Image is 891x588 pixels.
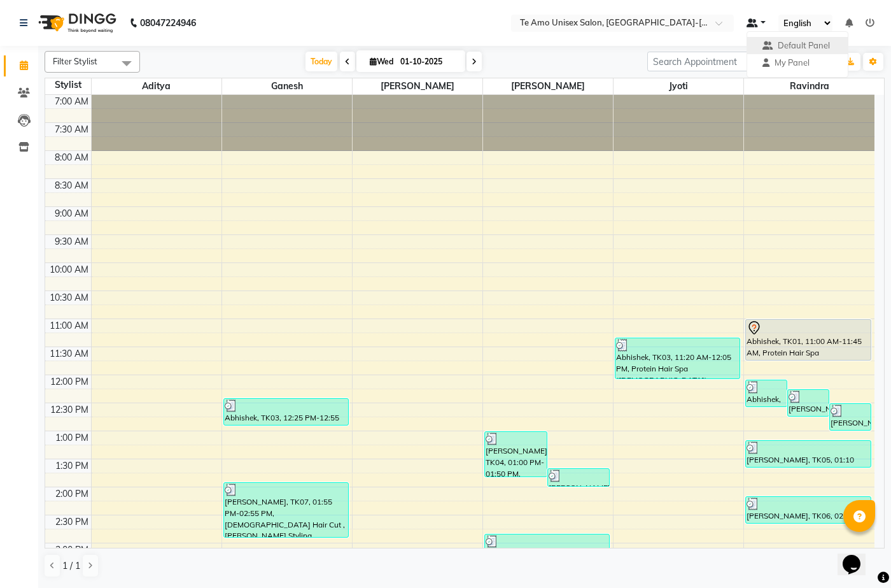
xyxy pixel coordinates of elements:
[45,78,91,92] div: Stylist
[775,57,810,68] span: My Panel
[52,235,91,248] div: 9:30 AM
[788,390,829,416] div: [PERSON_NAME], TK02, 12:15 PM-12:45 PM, [DEMOGRAPHIC_DATA] Hair Cut
[838,537,878,575] iframe: chat widget
[52,179,91,192] div: 8:30 AM
[62,559,80,573] span: 1 / 1
[47,347,91,361] div: 11:30 AM
[830,404,871,430] div: [PERSON_NAME], TK04, 12:30 PM-01:00 PM, [PERSON_NAME] Styling
[48,403,91,417] div: 12:30 PM
[647,52,759,71] input: Search Appointment
[353,78,482,94] span: [PERSON_NAME]
[222,78,352,94] span: Ganesh
[53,487,91,501] div: 2:00 PM
[47,319,91,333] div: 11:00 AM
[48,375,91,389] div: 12:00 PM
[744,78,874,94] span: Ravindra
[47,263,91,276] div: 10:00 AM
[746,320,871,360] div: Abhishek, TK01, 11:00 AM-11:45 AM, Protein Hair Spa ([DEMOGRAPHIC_DATA])
[548,469,610,486] div: [PERSON_NAME], TK05, 01:40 PM-02:00 PM, Threading - eyebrows ,Threading - upper lip
[367,57,396,66] span: Wed
[396,52,460,71] input: 2025-10-01
[53,56,97,66] span: Filter Stylist
[92,78,221,94] span: Aditya
[746,380,787,406] div: Abhishek, TK03, 12:05 PM-12:35 PM, [PERSON_NAME] Trim ([DEMOGRAPHIC_DATA])
[746,497,871,523] div: [PERSON_NAME], TK06, 02:10 PM-02:40 PM, [PERSON_NAME] Styling
[52,95,91,108] div: 7:00 AM
[778,40,830,50] span: Default Panel
[614,78,743,94] span: Jyoti
[224,483,348,537] div: [PERSON_NAME], TK07, 01:55 PM-02:55 PM, [DEMOGRAPHIC_DATA] Hair Cut ,[PERSON_NAME] Styling
[140,5,196,41] b: 08047224946
[53,459,91,473] div: 1:30 PM
[32,5,120,41] img: logo
[615,338,740,378] div: Abhishek, TK03, 11:20 AM-12:05 PM, Protein Hair Spa ([DEMOGRAPHIC_DATA])
[746,441,871,467] div: [PERSON_NAME], TK05, 01:10 PM-01:40 PM, Boy Hair cut
[53,543,91,557] div: 3:00 PM
[485,534,609,579] div: [PERSON_NAME], TK09, 02:50 PM-03:40 PM, Threading - eyebrows ,Threading - upper lip ,Threading - ...
[224,399,348,425] div: Abhishek, TK03, 12:25 PM-12:55 PM, Cleanup - Classic Clean-up
[52,123,91,136] div: 7:30 AM
[483,78,613,94] span: [PERSON_NAME]
[305,52,337,71] span: Today
[52,151,91,164] div: 8:00 AM
[47,291,91,305] div: 10:30 AM
[53,431,91,445] div: 1:00 PM
[53,515,91,529] div: 2:30 PM
[485,432,547,477] div: [PERSON_NAME], TK04, 01:00 PM-01:50 PM, Cleanup - Whitening Clean up ,Threading - upper lip ,Thre...
[52,207,91,220] div: 9:00 AM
